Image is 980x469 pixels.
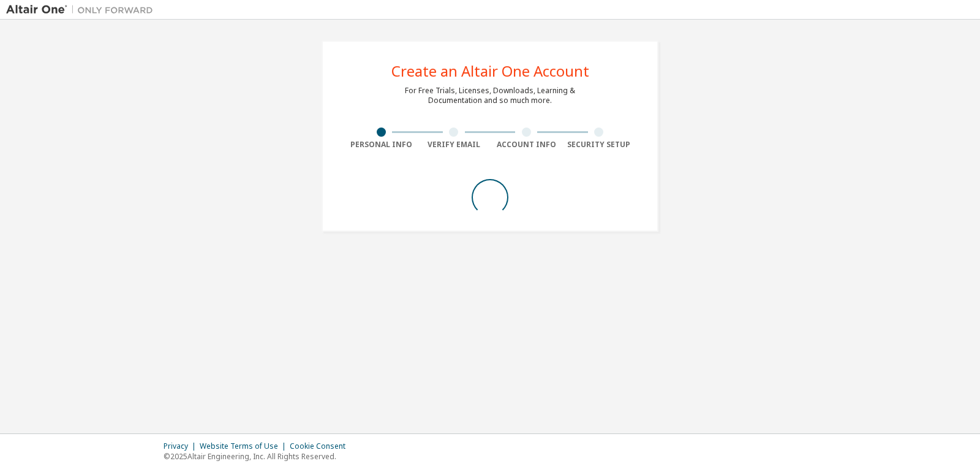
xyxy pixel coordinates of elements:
[418,140,491,150] div: Verify Email
[6,4,159,16] img: Altair One
[490,140,563,150] div: Account Info
[391,64,589,78] div: Create an Altair One Account
[164,441,200,451] div: Privacy
[345,140,418,150] div: Personal Info
[563,140,636,150] div: Security Setup
[164,451,353,462] p: © 2025 Altair Engineering, Inc. All Rights Reserved.
[200,441,290,451] div: Website Terms of Use
[290,441,353,451] div: Cookie Consent
[405,86,575,105] div: For Free Trials, Licenses, Downloads, Learning & Documentation and so much more.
